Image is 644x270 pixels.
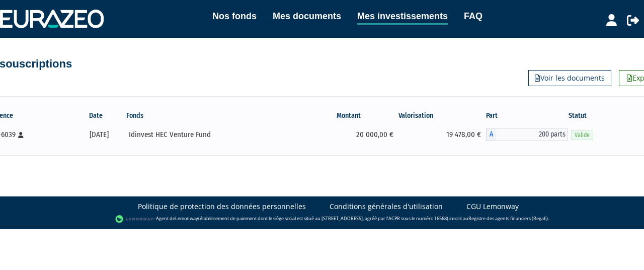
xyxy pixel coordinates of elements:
[357,9,448,25] a: Mes investissements
[72,107,125,124] th: Date
[18,132,24,138] i: [Français] Personne physique
[138,201,306,212] a: Politique de protection des données personnelles
[125,107,305,124] th: Fonds
[10,214,634,224] div: - Agent de (établissement de paiement dont le siège social est situé au [STREET_ADDRESS], agréé p...
[129,129,302,140] div: Idinvest HEC Venture Fund
[212,9,257,23] a: Nos fonds
[568,107,626,124] th: Statut
[273,9,341,23] a: Mes documents
[528,70,611,86] a: Voir les documents
[115,214,154,224] img: logo-lemonway.png
[305,107,398,124] th: Montant
[398,107,486,124] th: Valorisation
[486,128,568,141] div: A - Idinvest HEC Venture Fund
[468,216,548,222] a: Registre des agents financiers (Regafi)
[175,216,198,222] a: Lemonway
[76,129,122,140] div: [DATE]
[398,124,486,145] td: 19 478,00 €
[464,9,482,23] a: FAQ
[466,201,519,212] a: CGU Lemonway
[571,130,593,140] span: Valide
[486,107,568,124] th: Part
[496,128,568,141] span: 200 parts
[486,128,496,141] span: A
[330,201,443,212] a: Conditions générales d'utilisation
[305,124,398,145] td: 20 000,00 €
